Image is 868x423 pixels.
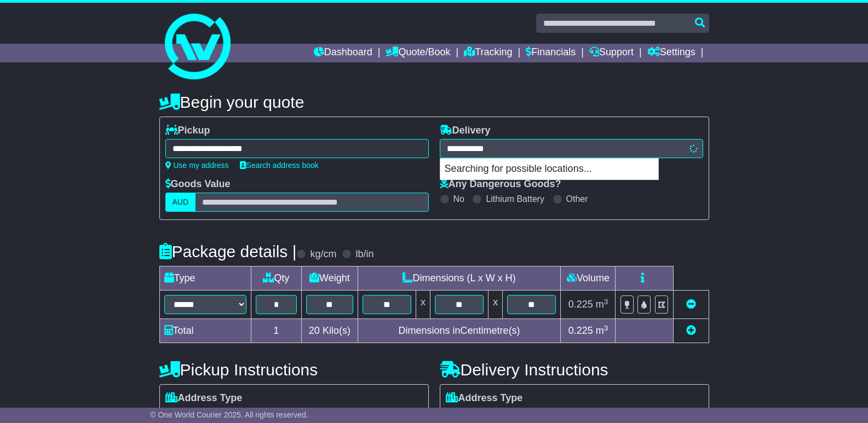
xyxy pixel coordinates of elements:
[488,291,503,319] td: x
[647,44,695,62] a: Settings
[165,125,210,137] label: Pickup
[686,325,696,336] a: Add new item
[589,44,634,62] a: Support
[165,193,196,212] label: AUD
[165,392,243,404] label: Address Type
[150,410,308,419] span: © One World Courier 2025. All rights reserved.
[159,361,429,379] h4: Pickup Instructions
[440,125,491,137] label: Delivery
[440,361,709,379] h4: Delivery Instructions
[604,324,608,332] sup: 3
[568,299,593,310] span: 0.225
[386,44,450,62] a: Quote/Book
[453,194,464,204] label: No
[251,266,302,291] td: Qty
[686,299,696,310] a: Remove this item
[302,319,358,343] td: Kilo(s)
[355,248,373,260] label: lb/in
[526,44,576,62] a: Financials
[309,325,320,336] span: 20
[159,93,709,111] h4: Begin your quote
[159,242,297,260] h4: Package details |
[416,291,430,319] td: x
[464,44,512,62] a: Tracking
[302,266,358,291] td: Weight
[604,298,608,306] sup: 3
[240,161,319,170] a: Search address book
[159,319,251,343] td: Total
[165,178,231,190] label: Goods Value
[566,194,588,204] label: Other
[568,325,593,336] span: 0.225
[596,325,608,336] span: m
[314,44,372,62] a: Dashboard
[440,178,561,190] label: Any Dangerous Goods?
[486,194,544,204] label: Lithium Battery
[358,266,561,291] td: Dimensions (L x W x H)
[440,159,658,179] p: Searching for possible locations...
[310,248,336,260] label: kg/cm
[165,161,229,170] a: Use my address
[561,266,616,291] td: Volume
[159,266,251,291] td: Type
[251,319,302,343] td: 1
[596,299,608,310] span: m
[358,319,561,343] td: Dimensions in Centimetre(s)
[446,392,523,404] label: Address Type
